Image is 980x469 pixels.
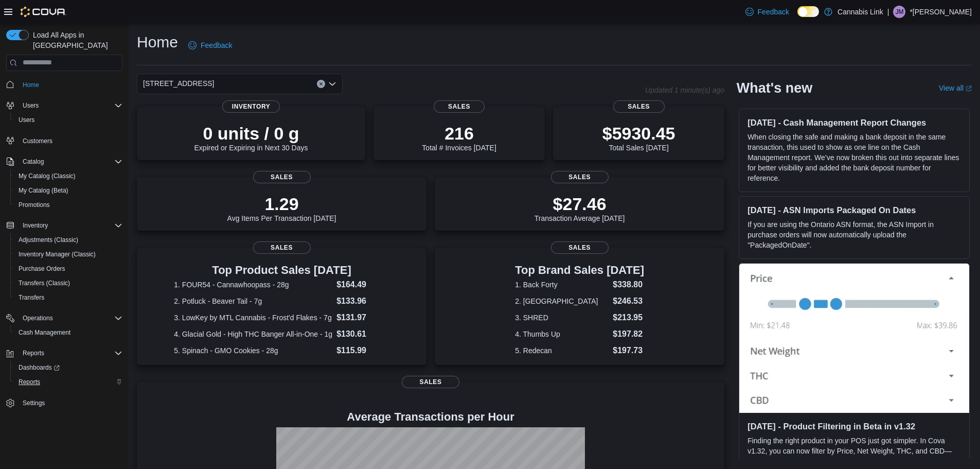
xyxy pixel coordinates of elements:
span: Sales [253,171,311,183]
span: Sales [434,100,485,113]
a: Customers [19,135,57,147]
dd: $197.73 [613,344,644,357]
a: My Catalog (Beta) [14,184,73,197]
p: Cannabis Link [838,6,883,18]
dd: $133.96 [336,295,389,307]
p: $27.46 [534,194,625,214]
span: Dashboards [14,361,122,374]
button: Reports [19,347,48,359]
span: Sales [551,241,609,254]
dd: $164.49 [336,279,389,291]
a: Reports [14,376,44,388]
h3: [DATE] - Product Filtering in Beta in v1.32 [747,421,961,431]
span: Catalog [19,155,122,168]
dd: $338.80 [613,279,644,291]
button: Home [2,77,127,92]
span: Customers [23,137,52,145]
span: JM [895,6,903,18]
span: Reports [23,349,44,357]
span: Feedback [201,40,232,50]
p: Updated 1 minute(s) ago [645,86,724,94]
p: 1.29 [227,194,336,214]
span: Cash Management [14,326,122,339]
span: Inventory [19,219,122,232]
a: Home [19,79,43,91]
span: Transfers (Classic) [19,279,70,287]
p: | [887,6,889,18]
span: Inventory Manager (Classic) [19,250,96,258]
dt: 3. LowKey by MTL Cannabis - Frost'd Flakes - 7g [174,312,332,323]
img: Cova [21,7,66,17]
button: Reports [10,375,127,389]
dt: 5. Spinach - GMO Cookies - 28g [174,345,332,356]
dd: $130.61 [336,328,389,340]
a: Promotions [14,199,54,211]
span: Reports [14,376,122,388]
svg: External link [966,85,972,92]
button: Customers [2,133,127,148]
span: My Catalog (Beta) [19,186,68,195]
div: Avg Items Per Transaction [DATE] [227,194,336,222]
span: Transfers [19,293,44,302]
span: Adjustments (Classic) [14,234,122,246]
button: Promotions [10,198,127,212]
button: Inventory Manager (Classic) [10,247,127,262]
button: Clear input [317,80,325,88]
span: Users [19,99,122,112]
dd: $246.53 [613,295,644,307]
span: Reports [19,378,40,386]
span: Dashboards [19,363,60,372]
span: Sales [253,241,311,254]
dt: 1. FOUR54 - Cannawhoopass - 28g [174,280,332,290]
span: My Catalog (Classic) [19,172,76,180]
h3: Top Brand Sales [DATE] [515,264,644,276]
span: Sales [402,376,459,388]
dt: 5. Redecan [515,345,609,356]
button: My Catalog (Beta) [10,183,127,198]
p: *[PERSON_NAME] [910,6,972,18]
button: Transfers [10,290,127,305]
span: My Catalog (Beta) [14,184,122,197]
button: Inventory [2,218,127,233]
h3: [DATE] - ASN Imports Packaged On Dates [747,205,961,215]
a: Adjustments (Classic) [14,234,82,246]
div: Total Sales [DATE] [602,123,675,152]
div: Transaction Average [DATE] [534,194,625,222]
button: Operations [2,311,127,325]
a: Cash Management [14,326,75,339]
a: Inventory Manager (Classic) [14,248,100,260]
span: My Catalog (Classic) [14,170,122,182]
span: Sales [551,171,609,183]
a: Users [14,114,39,126]
button: Cash Management [10,325,127,340]
p: $5930.45 [602,123,675,144]
span: [STREET_ADDRESS] [143,77,214,90]
dt: 4. Glacial Gold - High THC Banger All-in-One - 1g [174,329,332,339]
span: Load All Apps in [GEOGRAPHIC_DATA] [29,30,122,50]
span: Cash Management [19,328,70,337]
a: Feedback [184,35,236,56]
a: Dashboards [10,360,127,375]
button: Catalog [19,155,48,168]
dt: 3. SHRED [515,312,609,323]
div: Total # Invoices [DATE] [422,123,496,152]
button: Transfers (Classic) [10,276,127,290]
button: Adjustments (Classic) [10,233,127,247]
button: Reports [2,346,127,360]
a: Purchase Orders [14,263,69,275]
span: Users [23,101,39,110]
button: Operations [19,312,57,324]
span: Purchase Orders [14,263,122,275]
span: Operations [23,314,53,322]
span: Users [14,114,122,126]
h1: Home [137,32,178,53]
span: Promotions [14,199,122,211]
button: Users [10,113,127,127]
input: Dark Mode [797,6,819,17]
a: My Catalog (Classic) [14,170,80,182]
p: 0 units / 0 g [194,123,308,144]
span: Home [19,78,122,91]
span: Operations [19,312,122,324]
button: Users [2,98,127,113]
dt: 2. [GEOGRAPHIC_DATA] [515,296,609,306]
